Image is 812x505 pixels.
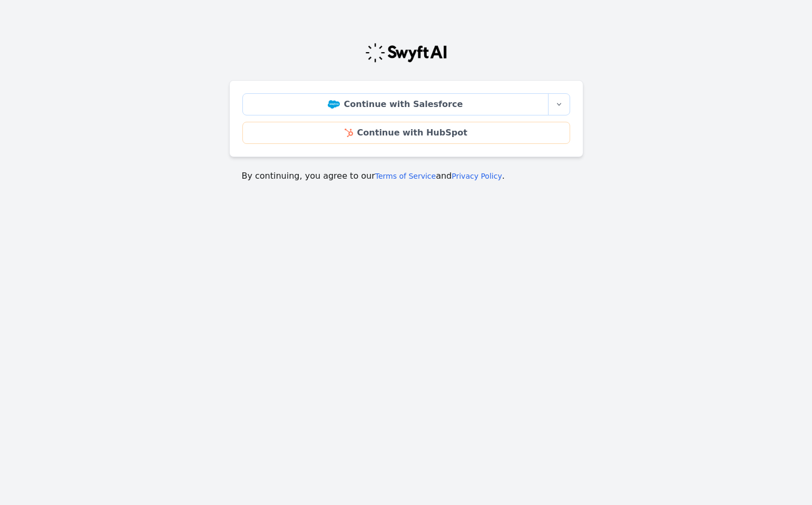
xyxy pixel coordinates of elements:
img: Swyft Logo [365,42,448,63]
img: HubSpot [345,129,353,137]
p: By continuing, you agree to our and . [242,170,571,182]
a: Continue with HubSpot [242,122,570,144]
a: Continue with Salesforce [242,93,549,115]
a: Terms of Service [375,172,436,180]
a: Privacy Policy [452,172,502,180]
img: Salesforce [328,100,340,109]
